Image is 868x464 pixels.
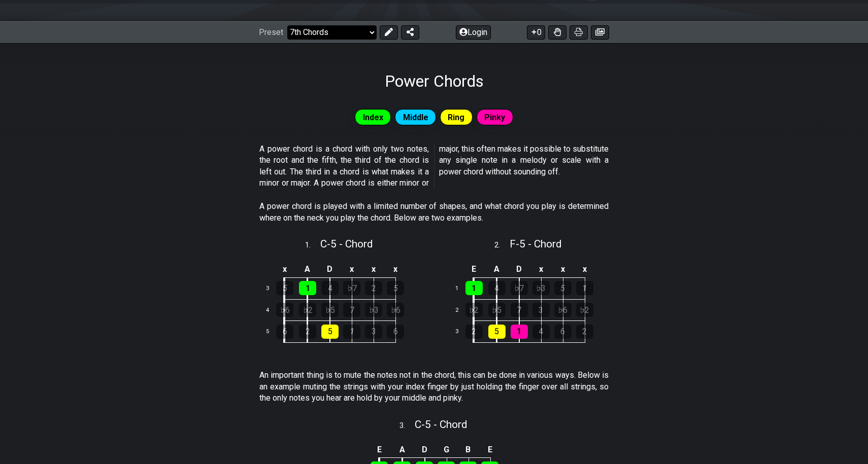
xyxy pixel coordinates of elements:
[273,261,296,278] td: x
[449,321,474,343] td: 3
[365,281,382,295] div: 2
[448,110,464,125] span: Ring
[532,303,550,317] div: 3
[484,110,505,125] span: Pinky
[368,441,391,458] td: E
[465,325,483,339] div: 2
[449,299,474,321] td: 2
[465,303,483,317] div: ♭2
[457,441,479,458] td: B
[415,418,467,431] span: C - 5 - Chord
[576,281,593,295] div: 1
[343,281,360,295] div: ♭7
[465,281,483,295] div: 1
[343,303,360,317] div: 7
[260,321,284,343] td: 5
[554,281,572,295] div: 5
[591,25,609,40] button: Create image
[365,303,382,317] div: ♭3
[363,110,383,125] span: Index
[387,325,404,339] div: 6
[511,281,528,295] div: ♭7
[436,441,457,458] td: G
[554,303,572,317] div: ♭6
[399,420,415,432] span: 3 .
[365,325,382,339] div: 3
[296,261,319,278] td: A
[276,303,293,317] div: ♭6
[511,303,528,317] div: 7
[532,281,550,295] div: ♭3
[321,303,339,317] div: ♭5
[259,144,609,189] p: A power chord is a chord with only two notes, the root and the fifth, the third of the chord is l...
[494,240,510,251] span: 2 .
[363,261,385,278] td: x
[276,325,293,339] div: 6
[485,261,508,278] td: A
[305,240,320,251] span: 1 .
[321,281,339,295] div: 4
[532,325,550,339] div: 4
[511,325,528,339] div: 1
[449,278,474,300] td: 1
[385,72,484,91] h1: Power Chords
[341,261,363,278] td: x
[259,27,283,37] span: Preset
[321,325,339,339] div: 5
[320,238,373,250] span: C - 5 - Chord
[276,281,293,295] div: 5
[510,238,561,250] span: F - 5 - Chord
[552,261,574,278] td: x
[299,303,316,317] div: ♭2
[462,261,486,278] td: E
[259,201,609,224] p: A power chord is played with a limited number of shapes, and what chord you play is determined wh...
[527,25,545,40] button: 0
[299,325,316,339] div: 2
[488,303,506,317] div: ♭5
[413,441,436,458] td: D
[508,261,530,278] td: D
[387,303,404,317] div: ♭6
[385,261,407,278] td: x
[554,325,572,339] div: 6
[319,261,341,278] td: D
[456,25,491,40] button: Login
[574,261,595,278] td: x
[570,25,588,40] button: Print
[380,25,398,40] button: Edit Preset
[287,25,377,40] select: Preset
[403,110,428,125] span: Middle
[387,281,404,295] div: 5
[260,299,284,321] td: 4
[479,441,501,458] td: E
[488,325,506,339] div: 5
[576,325,593,339] div: 2
[401,25,419,40] button: Share Preset
[260,278,284,300] td: 3
[576,303,593,317] div: ♭2
[299,281,316,295] div: 1
[488,281,506,295] div: 4
[548,25,566,40] button: Toggle Dexterity for all fretkits
[391,441,414,458] td: A
[259,370,609,404] p: An important thing is to mute the notes not in the chord, this can be done in various ways. Below...
[530,261,552,278] td: x
[343,325,360,339] div: 1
